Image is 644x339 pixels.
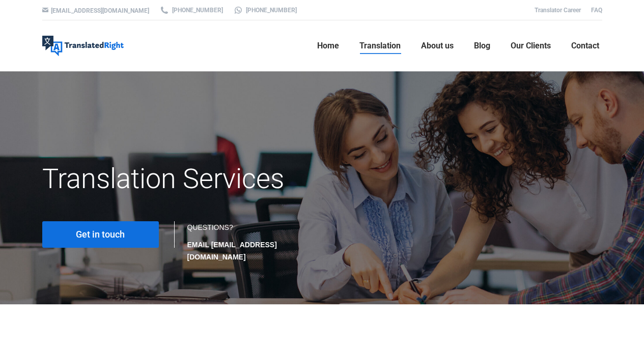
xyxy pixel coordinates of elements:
[535,7,581,14] a: Translator Career
[508,30,554,62] a: Our Clients
[51,7,149,14] a: [EMAIL_ADDRESS][DOMAIN_NAME]
[317,41,339,51] span: Home
[591,7,602,14] a: FAQ
[187,241,277,261] strong: EMAIL [EMAIL_ADDRESS][DOMAIN_NAME]
[421,41,454,51] span: About us
[571,41,599,51] span: Contact
[314,30,342,62] a: Home
[474,41,490,51] span: Blog
[76,229,125,240] span: Get in touch
[568,30,602,62] a: Contact
[159,6,223,15] a: [PHONE_NUMBER]
[42,162,410,196] h1: Translation Services
[471,30,493,62] a: Blog
[359,41,401,51] span: Translation
[42,221,159,248] a: Get in touch
[511,41,551,51] span: Our Clients
[233,6,297,15] a: [PHONE_NUMBER]
[42,36,124,56] img: Translated Right
[418,30,457,62] a: About us
[356,30,404,62] a: Translation
[187,221,312,263] div: QUESTIONS?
